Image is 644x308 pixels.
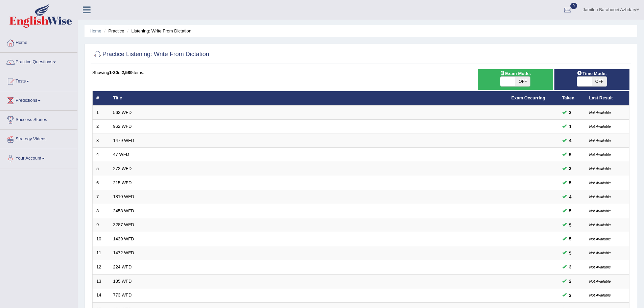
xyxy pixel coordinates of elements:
span: You can still take this question [567,235,574,242]
span: You can still take this question [567,193,574,200]
li: Listening: Write From Dictation [125,28,191,34]
a: Practice Questions [0,53,77,70]
td: 13 [93,274,110,288]
a: Strategy Videos [0,130,77,147]
a: Your Account [0,149,77,166]
span: You can still take this question [567,221,574,229]
td: 3 [93,134,110,148]
td: 10 [93,232,110,246]
a: Home [90,28,101,33]
span: You can still take this question [567,137,574,144]
span: You can still take this question [567,292,574,299]
a: 3287 WFD [113,222,134,227]
a: Success Stories [0,111,77,127]
span: 0 [570,3,577,9]
th: Taken [558,91,586,105]
small: Not Available [589,265,611,269]
th: # [93,91,110,105]
td: 7 [93,190,110,204]
a: 562 WFD [113,110,132,115]
a: 1810 WFD [113,194,134,199]
td: 6 [93,176,110,190]
span: You can still take this question [567,263,574,270]
a: Exam Occurring [511,95,545,100]
a: 773 WFD [113,292,132,298]
td: 4 [93,148,110,162]
a: Predictions [0,91,77,108]
span: Exam Mode: [497,70,533,77]
span: Time Mode: [574,70,610,77]
td: 5 [93,162,110,176]
b: 1-20 [109,70,118,75]
td: 14 [93,288,110,303]
span: OFF [592,77,607,86]
td: 8 [93,204,110,218]
td: 11 [93,246,110,260]
td: 12 [93,260,110,274]
small: Not Available [589,139,611,143]
th: Last Result [586,91,629,105]
h2: Practice Listening: Write From Dictation [92,49,209,60]
a: 1439 WFD [113,236,134,241]
li: Practice [102,28,124,34]
td: 2 [93,120,110,134]
small: Not Available [589,237,611,241]
a: 224 WFD [113,264,132,269]
small: Not Available [589,279,611,283]
div: Show exams occurring in exams [478,69,553,90]
small: Not Available [589,111,611,115]
div: Showing of items. [92,69,629,76]
a: 1472 WFD [113,250,134,255]
small: Not Available [589,124,611,128]
span: You can still take this question [567,278,574,285]
span: OFF [515,77,530,86]
span: You can still take this question [567,250,574,257]
a: 47 WFD [113,152,129,157]
span: You can still take this question [567,165,574,172]
td: 1 [93,105,110,120]
small: Not Available [589,251,611,255]
a: 215 WFD [113,180,132,185]
span: You can still take this question [567,207,574,214]
span: You can still take this question [567,151,574,158]
th: Title [110,91,508,105]
small: Not Available [589,181,611,185]
small: Not Available [589,223,611,227]
a: 1479 WFD [113,138,134,143]
a: 185 WFD [113,279,132,284]
small: Not Available [589,152,611,157]
span: You can still take this question [567,123,574,130]
small: Not Available [589,293,611,297]
a: 272 WFD [113,166,132,171]
span: You can still take this question [567,179,574,186]
span: You can still take this question [567,109,574,116]
a: Tests [0,72,77,89]
a: 2458 WFD [113,208,134,213]
a: Home [0,33,77,50]
small: Not Available [589,195,611,199]
small: Not Available [589,209,611,213]
td: 9 [93,218,110,232]
small: Not Available [589,167,611,171]
b: 2,589 [122,70,133,75]
a: 962 WFD [113,124,132,129]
